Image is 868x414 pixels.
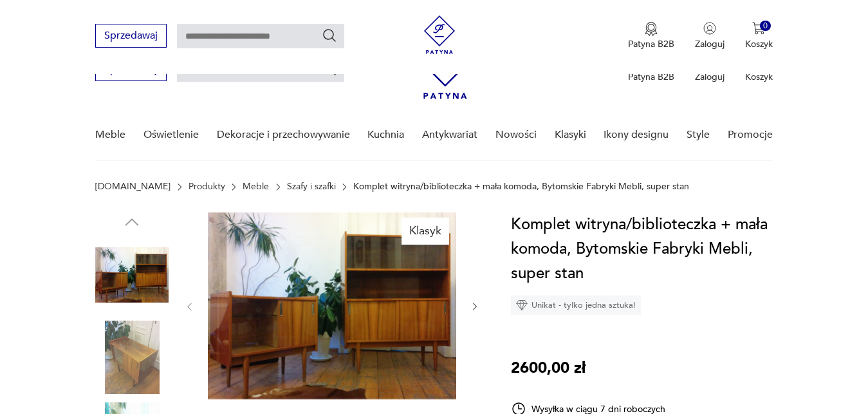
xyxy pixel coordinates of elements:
[353,182,689,192] p: Komplet witryna/biblioteczka + mała komoda, Bytomskie Fabryki Mebli, super stan
[322,28,337,43] button: Szukaj
[208,212,456,399] img: Zdjęcie produktu Komplet witryna/biblioteczka + mała komoda, Bytomskie Fabryki Mebli, super stan
[422,110,477,160] a: Antykwariat
[287,182,336,192] a: Szafy i szafki
[95,321,169,394] img: Zdjęcie produktu Komplet witryna/biblioteczka + mała komoda, Bytomskie Fabryki Mebli, super stan
[95,182,171,192] a: [DOMAIN_NAME]
[695,22,725,50] button: Zaloguj
[217,110,350,160] a: Dekoracje i przechowywanie
[511,356,586,381] p: 2600,00 zł
[687,110,710,160] a: Style
[628,71,674,83] p: Patyna B2B
[628,38,674,50] p: Patyna B2B
[695,71,725,83] p: Zaloguj
[752,22,765,35] img: Ikona koszyka
[367,110,404,160] a: Kuchnia
[604,110,669,160] a: Ikony designu
[95,66,167,75] a: Sprzedawaj
[95,24,167,48] button: Sprzedawaj
[95,32,167,41] a: Sprzedawaj
[555,110,586,160] a: Klasyki
[516,299,528,311] img: Ikona diamentu
[143,110,199,160] a: Oświetlenie
[628,22,674,50] button: Patyna B2B
[695,38,725,50] p: Zaloguj
[495,110,537,160] a: Nowości
[760,21,771,32] div: 0
[745,38,773,50] p: Koszyk
[728,110,773,160] a: Promocje
[745,22,773,50] button: 0Koszyk
[95,110,125,160] a: Meble
[745,71,773,83] p: Koszyk
[511,296,641,315] div: Unikat - tylko jedna sztuka!
[420,15,459,54] img: Patyna - sklep z meblami i dekoracjami vintage
[402,218,449,245] div: Klasyk
[243,182,269,192] a: Meble
[645,22,658,36] img: Ikona medalu
[511,212,782,286] h1: Komplet witryna/biblioteczka + mała komoda, Bytomskie Fabryki Mebli, super stan
[703,22,716,35] img: Ikonka użytkownika
[95,238,169,312] img: Zdjęcie produktu Komplet witryna/biblioteczka + mała komoda, Bytomskie Fabryki Mebli, super stan
[628,22,674,50] a: Ikona medaluPatyna B2B
[189,182,225,192] a: Produkty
